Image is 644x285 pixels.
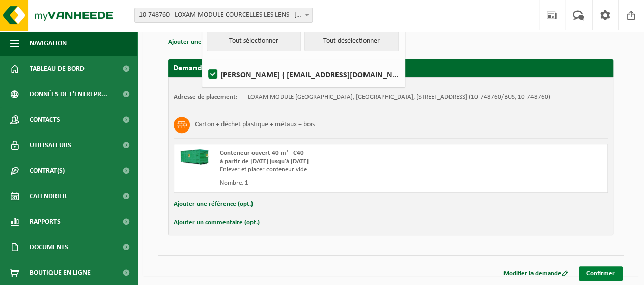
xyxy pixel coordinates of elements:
[174,94,238,100] strong: Adresse de placement:
[207,31,301,51] button: Tout sélectionner
[220,166,432,174] div: Enlever et placer conteneur vide
[30,31,67,56] span: Navigation
[30,209,61,235] span: Rapports
[168,36,247,49] button: Ajouter une référence (opt.)
[248,93,550,101] td: LOXAM MODULE [GEOGRAPHIC_DATA], [GEOGRAPHIC_DATA], [STREET_ADDRESS] (10-748760/BUS, 10-748760)
[220,150,304,157] span: Conteneur ouvert 40 m³ - C40
[220,179,432,187] div: Nombre: 1
[135,8,312,22] span: 10-748760 - LOXAM MODULE COURCELLES LES LENS - COURCELLES LES LENS
[195,117,315,133] h3: Carton + déchet plastique + métaux + bois
[30,184,67,209] span: Calendrier
[579,266,623,281] a: Confirmer
[174,216,260,229] button: Ajouter un commentaire (opt.)
[496,266,576,281] a: Modifier la demande
[30,56,85,82] span: Tableau de bord
[206,67,400,82] label: [PERSON_NAME] ( [EMAIL_ADDRESS][DOMAIN_NAME] )
[304,31,399,51] button: Tout désélectionner
[220,158,309,165] strong: à partir de [DATE] jusqu'à [DATE]
[30,107,60,133] span: Contacts
[30,133,71,158] span: Utilisateurs
[30,235,68,260] span: Documents
[173,64,250,72] strong: Demande pour [DATE]
[134,8,313,23] span: 10-748760 - LOXAM MODULE COURCELLES LES LENS - COURCELLES LES LENS
[179,149,210,165] img: HK-XC-40-GN-00.png
[174,198,253,211] button: Ajouter une référence (opt.)
[30,82,107,107] span: Données de l'entrepr...
[30,158,65,184] span: Contrat(s)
